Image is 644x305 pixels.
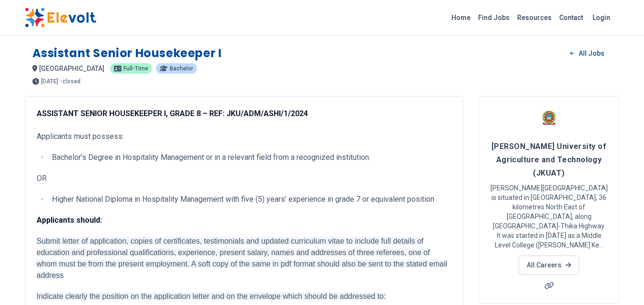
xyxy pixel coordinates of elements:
[491,142,606,177] span: [PERSON_NAME] University of Agriculture and Technology (JKUAT)
[448,10,474,25] a: Home
[491,183,608,250] p: [PERSON_NAME][GEOGRAPHIC_DATA] is situated in [GEOGRAPHIC_DATA], 36 kilometres North East of [GEO...
[555,10,587,25] a: Contact
[123,66,148,71] span: Full-time
[60,79,81,84] p: - closed
[37,173,451,184] p: OR
[513,10,555,25] a: Resources
[25,8,96,28] img: Elevolt
[32,46,222,61] h1: Assistant Senior Housekeeper I
[474,10,513,25] a: Find Jobs
[37,237,448,279] span: Submit letter of application, copies of certificates, testimonials and updated curriculum vitae t...
[39,65,104,72] span: [GEOGRAPHIC_DATA]
[37,292,386,300] span: Indicate clearly the position on the application letter and on the envelope which should be addre...
[519,256,579,275] a: All Careers
[170,66,193,71] span: Bachelor
[41,79,58,84] span: [DATE]
[49,194,451,205] li: Higher National Diploma in Hospitality Management with five (5) years’ experience in grade 7 or e...
[587,8,616,27] a: Login
[37,108,451,142] p: Applicants must possess:
[37,109,308,118] strong: ASSISTANT SENIOR HOUSEKEEPER I, GRADE 8 – REF: JKU/ADM/ASHI/1/2024
[537,108,561,132] img: Jomo Kenyatta University of Agriculture and Technology (JKUAT)
[37,216,102,225] strong: Applicants should:
[49,152,451,163] li: Bachelor’s Degree in Hospitality Management or in a relevant field from a recognized institution.
[562,46,612,60] a: All Jobs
